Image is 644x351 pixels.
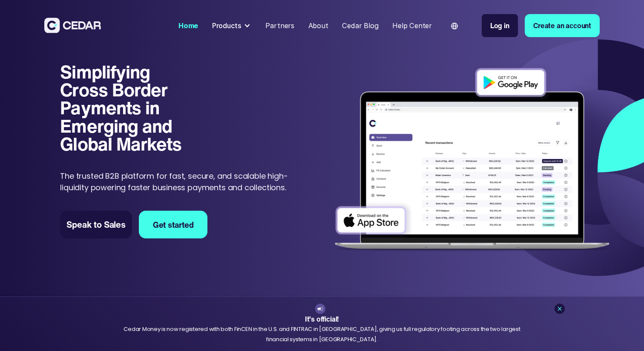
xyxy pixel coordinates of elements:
[308,20,328,31] div: About
[175,16,202,35] a: Home
[262,16,298,35] a: Partners
[392,20,432,31] div: Help Center
[209,17,255,34] div: Products
[490,20,509,31] div: Log in
[305,16,331,35] a: About
[339,16,382,35] a: Cedar Blog
[525,14,600,37] a: Create an account
[60,63,201,153] h1: Simplifying Cross Border Payments in Emerging and Global Markets
[212,20,241,31] div: Products
[60,170,294,193] p: The trusted B2B platform for fast, secure, and scalable high-liquidity powering faster business p...
[329,63,615,258] img: Dashboard of transactions
[178,20,198,31] div: Home
[482,14,518,37] a: Log in
[139,211,207,238] a: Get started
[265,20,294,31] div: Partners
[451,23,458,29] img: world icon
[342,20,378,31] div: Cedar Blog
[60,211,132,238] a: Speak to Sales
[389,16,435,35] a: Help Center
